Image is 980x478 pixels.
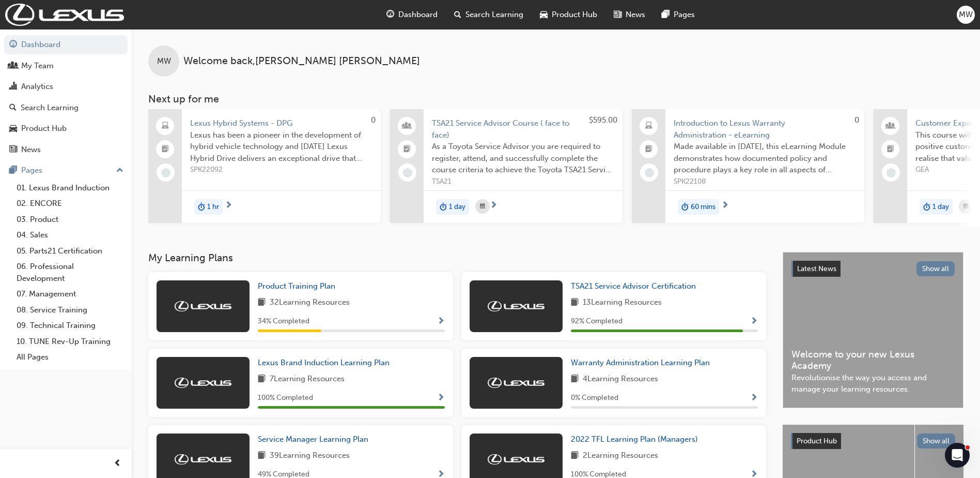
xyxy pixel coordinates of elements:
[148,252,766,264] h3: My Learning Plans
[12,318,128,334] a: 09. Technical Training
[12,334,128,350] a: 10. TUNE Rev-Up Training
[571,434,702,445] a: 2022 TFL Learning Plan (Managers)
[432,176,614,188] span: TSA21
[957,6,975,24] button: MW
[270,296,350,309] span: 32 Learning Resources
[480,200,485,213] span: calendar-icon
[750,394,758,403] span: Show Progress
[4,35,128,54] a: Dashboard
[270,373,345,386] span: 7 Learning Resources
[9,82,17,92] span: chart-icon
[681,200,689,214] span: duration-icon
[9,145,17,155] span: news-icon
[916,261,955,276] button: Show all
[161,168,170,177] span: learningRecordVerb_NONE-icon
[4,56,128,76] a: My Team
[645,143,652,156] span: booktick-icon
[258,281,335,291] span: Product Training Plan
[114,457,121,470] span: prev-icon
[12,180,128,196] a: 01. Lexus Brand Induction
[791,372,955,395] span: Revolutionise the way you access and manage your learning resources.
[398,9,438,21] span: Dashboard
[4,77,128,96] a: Analytics
[540,8,548,21] span: car-icon
[386,8,394,21] span: guage-icon
[190,129,372,165] span: Lexus has been a pioneer in the development of hybrid vehicle technology and [DATE] Lexus Hybrid ...
[886,168,896,177] span: learningRecordVerb_NONE-icon
[721,201,729,211] span: next-icon
[571,450,579,462] span: book-icon
[12,286,128,302] a: 07. Management
[4,161,128,180] button: Pages
[21,81,53,93] div: Analytics
[207,201,219,213] span: 1 hr
[432,117,614,141] span: TSA21 Service Advisor Course ( face to face)
[403,119,411,133] span: people-icon
[583,450,658,462] span: 2 Learning Resources
[175,454,231,465] img: Trak
[614,8,621,21] span: news-icon
[21,165,42,176] div: Pages
[750,392,758,405] button: Show Progress
[403,143,411,156] span: booktick-icon
[571,373,579,386] span: book-icon
[12,227,128,243] a: 04. Sales
[571,281,696,291] span: TSA21 Service Advisor Certification
[932,201,949,213] span: 1 day
[490,201,497,211] span: next-icon
[371,115,376,125] span: 0
[437,392,445,405] button: Show Progress
[12,259,128,286] a: 06. Professional Development
[571,357,714,369] a: Warranty Administration Learning Plan
[258,316,309,327] span: 34 % Completed
[797,264,836,273] span: Latest News
[662,8,670,21] span: pages-icon
[465,9,523,21] span: Search Learning
[9,166,17,175] span: pages-icon
[750,317,758,326] span: Show Progress
[162,119,169,133] span: laptop-icon
[583,373,658,386] span: 4 Learning Resources
[148,109,381,223] a: 0Lexus Hybrid Systems - DPGLexus has been a pioneer in the development of hybrid vehicle technolo...
[532,4,605,25] a: car-iconProduct Hub
[945,443,970,468] iframe: Intercom live chat
[403,168,412,177] span: learningRecordVerb_NONE-icon
[270,450,350,462] span: 39 Learning Resources
[437,315,445,328] button: Show Progress
[645,119,652,133] span: laptop-icon
[21,102,79,114] div: Search Learning
[12,302,128,318] a: 08. Service Training
[175,378,231,388] img: Trak
[437,317,445,326] span: Show Progress
[571,358,710,367] span: Warranty Administration Learning Plan
[258,280,339,292] a: Product Training Plan
[9,40,17,50] span: guage-icon
[791,433,955,450] a: Product HubShow all
[571,280,700,292] a: TSA21 Service Advisor Certification
[175,301,231,311] img: Trak
[12,196,128,212] a: 02. ENCORE
[258,296,266,309] span: book-icon
[378,4,446,25] a: guage-iconDashboard
[854,115,859,125] span: 0
[9,103,17,113] span: search-icon
[674,117,856,141] span: Introduction to Lexus Warranty Administration - eLearning
[454,8,461,21] span: search-icon
[571,316,623,327] span: 92 % Completed
[4,33,128,161] button: DashboardMy TeamAnalyticsSearch LearningProduct HubNews
[190,164,372,176] span: SPK22092
[4,140,128,159] a: News
[162,143,169,156] span: booktick-icon
[488,378,545,388] img: Trak
[132,93,980,105] h3: Next up for me
[183,55,420,67] span: Welcome back , [PERSON_NAME] [PERSON_NAME]
[437,394,445,403] span: Show Progress
[923,200,930,214] span: duration-icon
[5,4,124,26] img: Trak
[116,164,123,177] span: up-icon
[626,9,645,21] span: News
[390,109,623,223] a: $595.00TSA21 Service Advisor Course ( face to face)As a Toyota Service Advisor you are required t...
[488,454,545,465] img: Trak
